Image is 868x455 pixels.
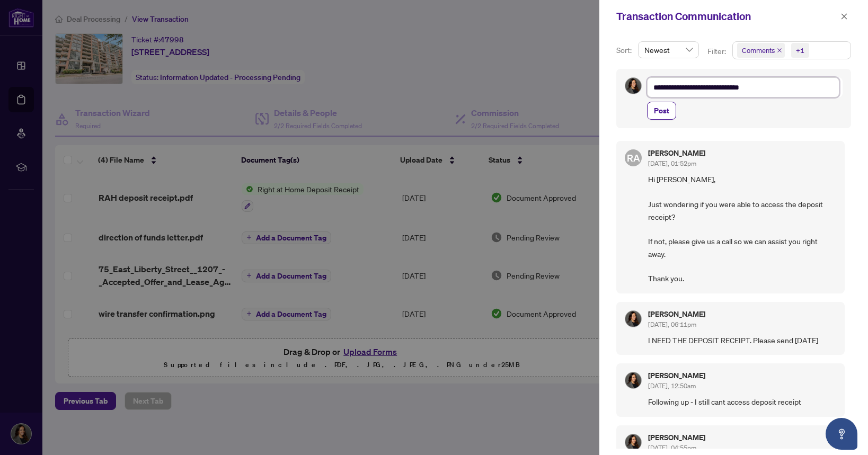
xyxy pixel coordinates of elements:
span: I NEED THE DEPOSIT RECEIPT. Please send [DATE] [648,334,836,346]
span: [DATE], 12:50am [648,382,696,390]
img: Profile Icon [625,434,641,450]
img: Profile Icon [625,311,641,327]
p: Sort: [616,44,634,56]
span: [DATE], 01:52pm [648,159,696,167]
div: Transaction Communication [616,8,837,24]
img: Profile Icon [625,372,641,388]
h5: [PERSON_NAME] [648,434,705,441]
div: +1 [796,45,804,56]
span: [DATE], 04:55pm [648,444,696,452]
span: Comments [737,43,785,58]
span: Following up - I still cant access deposit receipt [648,396,836,408]
h5: [PERSON_NAME] [648,149,705,157]
span: [DATE], 06:11pm [648,320,696,328]
span: Newest [644,42,693,58]
span: Post [654,102,669,119]
p: Filter: [707,46,728,57]
span: RA [627,150,640,165]
button: Open asap [826,418,857,450]
h5: [PERSON_NAME] [648,372,705,379]
h5: [PERSON_NAME] [648,310,705,318]
span: Hi [PERSON_NAME], Just wondering if you were able to access the deposit receipt? If not, please g... [648,173,836,284]
span: close [777,48,782,53]
button: Post [647,102,676,120]
span: close [840,13,848,20]
img: Profile Icon [625,78,641,94]
span: Comments [742,45,775,56]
